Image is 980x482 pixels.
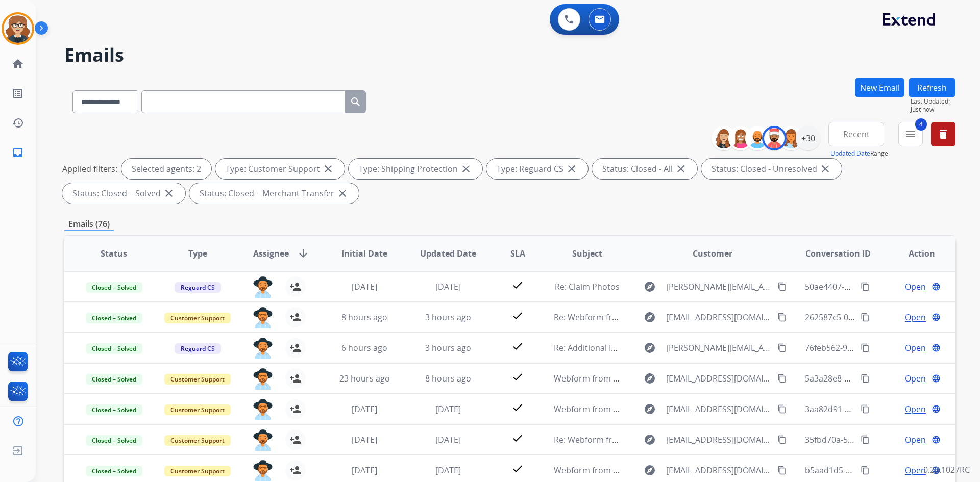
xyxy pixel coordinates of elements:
span: Open [905,281,926,293]
mat-icon: close [819,163,831,175]
span: Range [830,149,888,158]
img: agent-avatar [253,460,273,481]
img: agent-avatar [253,307,273,328]
mat-icon: content_copy [777,282,787,291]
span: Open [905,372,926,385]
span: Conversation ID [805,247,871,260]
span: [EMAIL_ADDRESS][DOMAIN_NAME] [666,434,771,446]
span: Customer Support [164,374,231,385]
mat-icon: content_copy [861,404,870,414]
div: Type: Shipping Protection [349,159,482,179]
span: Closed – Solved [86,435,142,446]
span: 262587c5-0088-4e82-9f00-db41f5ffc43c [805,312,954,323]
mat-icon: content_copy [777,313,787,322]
mat-icon: person_add [289,464,302,476]
div: Status: Closed – Solved [62,183,185,204]
div: Status: Closed - All [592,159,697,179]
mat-icon: content_copy [777,404,787,414]
mat-icon: person_add [289,311,302,323]
mat-icon: list_alt [12,87,24,99]
span: Closed – Solved [86,313,142,323]
mat-icon: close [675,163,687,175]
mat-icon: explore [644,311,656,323]
span: Open [905,311,926,323]
span: Closed – Solved [86,466,142,476]
mat-icon: content_copy [861,282,870,291]
span: Closed – Solved [86,343,142,354]
mat-icon: explore [644,434,656,446]
mat-icon: delete [937,128,949,140]
div: Status: Closed – Merchant Transfer [189,183,359,204]
mat-icon: close [163,187,175,199]
span: b5aad1d5-2cf4-4646-b193-8906ab2fcb29 [805,465,960,476]
mat-icon: content_copy [777,374,787,383]
mat-icon: search [350,96,362,108]
span: Open [905,464,926,476]
span: [DATE] [352,465,377,476]
mat-icon: explore [644,342,656,354]
span: [DATE] [352,403,377,415]
img: agent-avatar [253,399,273,420]
h2: Emails [64,45,955,65]
mat-icon: check [511,371,524,383]
mat-icon: close [460,163,472,175]
button: Recent [828,122,884,146]
span: [DATE] [435,434,461,445]
span: 8 hours ago [425,373,471,384]
span: Last Updated: [911,97,955,106]
mat-icon: person_add [289,342,302,354]
span: Type [188,247,207,260]
span: Re: Webform from [EMAIL_ADDRESS][DOMAIN_NAME] on [DATE] [554,434,799,445]
mat-icon: check [511,463,524,475]
span: Open [905,342,926,354]
span: [PERSON_NAME][EMAIL_ADDRESS][PERSON_NAME][DOMAIN_NAME] [666,281,771,293]
span: SLA [510,247,525,260]
th: Action [872,236,955,271]
div: Type: Customer Support [215,159,345,179]
mat-icon: language [932,435,941,444]
mat-icon: content_copy [861,374,870,383]
mat-icon: history [12,117,24,129]
span: 5a3a28e8-dd41-4a29-a1af-ab8284b2fe30 [805,373,960,384]
span: 4 [915,118,927,131]
span: Closed – Solved [86,404,142,415]
span: Closed – Solved [86,282,142,293]
span: Status [101,247,127,260]
span: [EMAIL_ADDRESS][DOMAIN_NAME] [666,372,771,385]
mat-icon: home [12,58,24,70]
span: Closed – Solved [86,374,142,385]
button: 4 [898,122,923,146]
img: agent-avatar [253,368,273,390]
span: [EMAIL_ADDRESS][DOMAIN_NAME] [666,311,771,323]
span: Customer Support [164,435,231,446]
mat-icon: explore [644,464,656,476]
img: agent-avatar [253,338,273,359]
span: [EMAIL_ADDRESS][DOMAIN_NAME] [666,464,771,476]
span: 6 hours ago [341,342,387,353]
span: Open [905,434,926,446]
mat-icon: content_copy [861,435,870,444]
mat-icon: language [932,282,941,291]
span: 3 hours ago [425,312,471,323]
span: Webform from [EMAIL_ADDRESS][DOMAIN_NAME] on [DATE] [554,465,785,476]
button: Updated Date [830,149,870,158]
mat-icon: check [511,310,524,322]
span: Reguard CS [175,282,221,293]
img: avatar [4,14,32,43]
span: Initial Date [341,247,387,260]
mat-icon: check [511,401,524,414]
span: Re: Additional Information [554,342,655,353]
mat-icon: content_copy [777,466,787,475]
mat-icon: person_add [289,372,302,385]
span: Subject [572,247,602,260]
mat-icon: content_copy [861,343,870,352]
img: agent-avatar [253,429,273,451]
span: [DATE] [435,465,461,476]
div: Type: Reguard CS [486,159,588,179]
mat-icon: inbox [12,146,24,159]
mat-icon: language [932,404,941,414]
span: Just now [911,106,955,114]
mat-icon: check [511,432,524,444]
mat-icon: arrow_downward [297,247,309,260]
span: Customer Support [164,466,231,476]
